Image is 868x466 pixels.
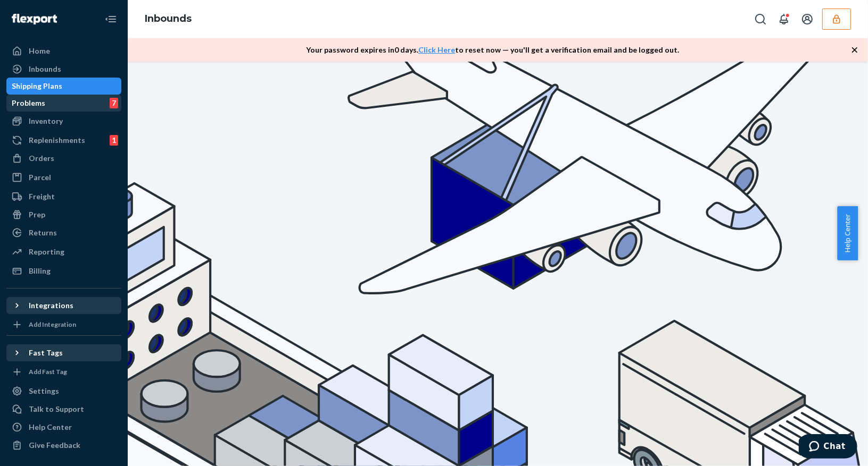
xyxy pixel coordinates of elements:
a: Help Center [6,419,121,436]
div: Freight [29,191,55,202]
p: Your password expires in 0 days . to reset now — you'll get a verification email and be logged out. [306,45,679,55]
button: Help Center [837,206,858,260]
a: Inventory [6,113,121,130]
a: Parcel [6,169,121,186]
div: Talk to Support [29,404,84,414]
img: Flexport logo [12,14,57,24]
a: Click Here [418,45,455,54]
a: Prep [6,206,121,223]
a: Add Integration [6,318,121,331]
div: Settings [29,386,59,396]
div: Fast Tags [29,348,63,358]
div: Replenishments [29,135,85,146]
div: Orders [29,153,54,164]
button: Integrations [6,297,121,314]
div: Inventory [29,116,63,126]
a: Settings [6,383,121,400]
div: Add Fast Tag [29,367,67,376]
a: Freight [6,188,121,205]
div: 1 [110,135,118,146]
a: Inbounds [145,13,192,24]
div: Billing [29,266,51,276]
div: Integrations [29,300,73,311]
div: Home [29,46,50,56]
iframe: Opens a widget where you can chat to one of our agents [799,434,857,461]
button: Fast Tags [6,344,121,361]
button: Open Search Box [750,9,771,30]
button: Give Feedback [6,437,121,454]
a: Orders [6,150,121,167]
div: Problems [12,98,45,108]
div: Inbounds [29,64,61,74]
div: Returns [29,227,57,238]
a: Returns [6,224,121,241]
a: Problems7 [6,95,121,112]
div: Add Integration [29,320,76,329]
a: Home [6,43,121,60]
a: Add Fast Tag [6,366,121,378]
button: Open notifications [773,9,795,30]
ol: breadcrumbs [136,4,200,35]
div: Shipping Plans [12,81,62,91]
div: 7 [110,98,118,108]
div: Reporting [29,247,64,257]
button: Close Navigation [100,9,121,30]
a: Replenishments1 [6,132,121,149]
div: Prep [29,209,45,220]
a: Inbounds [6,61,121,78]
button: Open account menu [797,9,818,30]
div: Help Center [29,422,72,433]
div: Give Feedback [29,440,80,451]
button: Talk to Support [6,401,121,418]
a: Billing [6,262,121,279]
a: Reporting [6,243,121,260]
div: Parcel [29,172,51,183]
a: Shipping Plans [6,78,121,95]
